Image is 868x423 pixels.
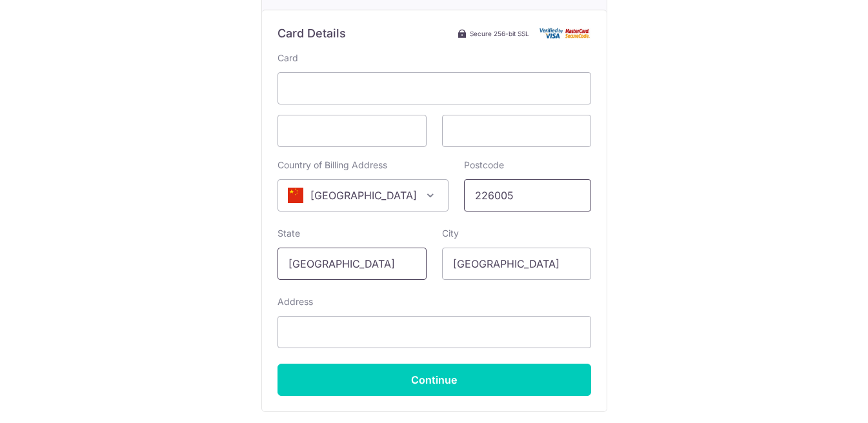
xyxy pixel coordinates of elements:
[288,81,580,96] iframe: To enrich screen reader interactions, please activate Accessibility in Grammarly extension settings
[278,159,387,172] label: Country of Billing Address
[288,123,416,139] iframe: To enrich screen reader interactions, please activate Accessibility in Grammarly extension settings
[540,28,591,39] img: Card secure
[278,26,346,41] h6: Card Details
[442,227,459,240] label: City
[278,295,313,308] label: Address
[464,179,591,211] input: Example 123456
[470,28,529,39] span: Secure 256-bit SSL
[278,52,298,64] label: Card
[278,180,448,211] span: China
[464,159,504,172] label: Postcode
[278,364,591,396] input: Continue
[278,179,449,211] span: China
[453,123,580,139] iframe: To enrich screen reader interactions, please activate Accessibility in Grammarly extension settings
[278,227,300,240] label: State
